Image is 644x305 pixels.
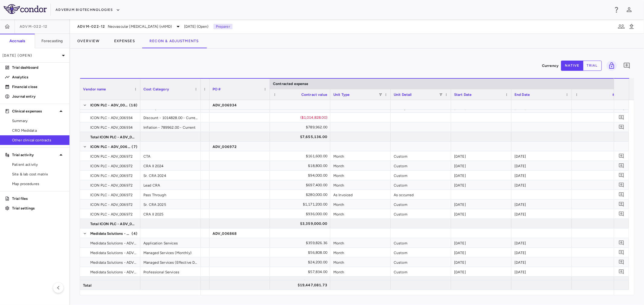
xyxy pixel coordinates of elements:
div: 12.00 [572,248,632,257]
span: Start Date [454,93,472,97]
div: 1.00 [572,257,632,267]
span: ICON PLC - ADV_006934 [90,123,133,132]
span: Total ICON PLC - ADV_006934 [90,132,137,142]
div: [DATE] [451,238,511,247]
button: Add comment [617,152,626,160]
div: As Invoiced [330,190,391,199]
div: [DATE] [511,161,572,170]
span: Contract value [301,93,327,97]
span: [DATE] (Open) [184,24,209,29]
div: Month [330,151,391,161]
span: Contracted expense [273,82,309,86]
p: Trial settings [12,206,65,211]
div: 12.00 [572,200,632,209]
div: Month [330,248,391,257]
div: Inflation - 789962.00 - Current [140,122,201,132]
p: Journal entry [12,94,65,99]
div: Discount - 1014828.00 - Current [140,113,201,122]
div: [DATE] [511,151,572,161]
div: ADV_006972 [210,142,270,151]
span: Medidata Solutions - ADV_006868 [90,248,137,258]
div: CTA [140,151,201,161]
span: (18) [129,100,137,110]
span: Summary [12,118,65,124]
div: Custom [391,180,451,190]
svg: Add comment [619,182,624,188]
button: Add comment [617,268,626,276]
div: $18,800.00 [275,161,327,171]
div: ADV_006868 [210,228,270,238]
div: $7,655,136.00 [275,132,327,142]
button: Recon & Adjustments [142,34,206,48]
svg: Add comment [619,105,624,111]
svg: Add comment [619,153,624,159]
span: Vendor name [83,87,106,91]
svg: Add comment [619,259,624,265]
div: [DATE] [451,180,511,190]
div: Lead CRA [140,180,201,190]
div: ($1,014,828.00) [275,113,327,122]
span: Total [83,281,91,290]
div: $789,962.00 [275,122,327,132]
div: Sr. CRA 2024 [140,171,201,180]
div: — [572,190,632,199]
span: Lock grid [604,61,617,71]
div: [DATE] [511,248,572,257]
div: $94,000.00 [275,171,327,180]
div: Month [330,171,391,180]
div: — [572,113,632,122]
div: $19,447,081.73 [275,280,327,290]
svg: Add comment [619,124,624,130]
button: Overview [70,34,107,48]
div: [DATE] [511,171,572,180]
svg: Add comment [619,211,624,217]
span: Neovascular [MEDICAL_DATA] (nAMD) [108,24,172,29]
div: $280,000.00 [275,190,327,200]
span: Cost Category [143,87,169,91]
div: [DATE] [511,180,572,190]
div: $24,200.00 [275,257,327,267]
div: Custom [391,171,451,180]
svg: Add comment [619,192,624,197]
div: Sr. CRA 2025 [140,200,201,209]
div: 12.00 [572,209,632,219]
div: $1,171,200.00 [275,200,327,209]
div: Custom [391,200,451,209]
button: Add comment [617,190,626,199]
div: Custom [391,151,451,161]
img: logo-full-BYUhSk78.svg [4,4,47,14]
button: Add comment [622,61,632,71]
svg: Add comment [619,115,624,120]
div: Month [330,161,391,170]
span: Map procedures [12,181,65,187]
button: Add comment [617,200,626,208]
div: [DATE] [511,200,572,209]
div: [DATE] [451,267,511,276]
div: [DATE] [451,248,511,257]
div: Managed Services (Effective Date) [140,257,201,267]
span: Medidata Solutions - ADV_006868 [90,229,131,238]
span: ICON PLC - ADV_006972 [90,142,131,152]
button: Add comment [617,248,626,256]
span: ICON PLC - ADV_006972 [90,209,133,219]
span: ADVM-022-12 [77,24,105,29]
div: 14.00 [572,151,632,161]
span: (4) [132,229,137,238]
div: Managed Services (Monthly) [140,248,201,257]
svg: Add comment [619,201,624,207]
span: ICON PLC - ADV_006972 [90,200,133,209]
span: Other clinical contracts [12,137,65,143]
span: CRO Medidata [12,128,65,133]
button: Add comment [617,210,626,218]
svg: Add comment [623,62,630,69]
p: [DATE] (Open) [2,53,60,58]
div: Custom [391,267,451,276]
div: [DATE] [511,267,572,276]
div: Custom [391,238,451,247]
div: 1.00 [572,161,632,170]
div: Pass Through [140,190,201,199]
div: [DATE] [451,200,511,209]
p: Clinical expenses [12,108,57,114]
h6: Accruals [9,38,25,44]
div: Custom [391,209,451,219]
